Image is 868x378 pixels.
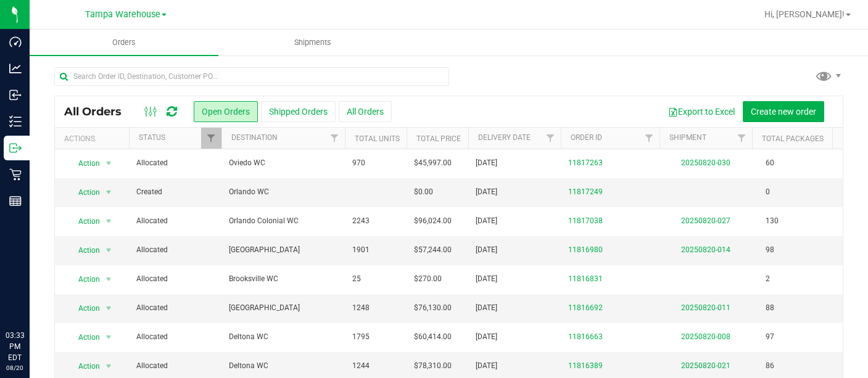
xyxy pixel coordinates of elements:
a: 20250820-014 [681,245,730,254]
iframe: Resource center [12,279,49,316]
span: $78,310.00 [414,360,452,372]
a: 20250820-021 [681,361,730,370]
span: 1901 [352,244,370,256]
span: select [101,329,117,346]
button: Create new order [743,101,824,122]
button: Export to Excel [660,101,743,122]
inline-svg: Outbound [9,142,22,154]
inline-svg: Analytics [9,62,22,75]
span: select [101,155,117,172]
a: 11817263 [568,157,603,169]
span: All Orders [64,105,134,118]
span: Shipments [278,37,348,48]
span: Action [67,329,101,346]
a: Filter [732,128,752,149]
a: Filter [639,128,659,149]
span: Action [67,358,101,375]
a: 11816389 [568,360,603,372]
iframe: Resource center unread badge [36,277,51,292]
span: $96,024.00 [414,215,452,227]
span: 130 [759,212,785,230]
span: Action [67,213,101,230]
inline-svg: Inbound [9,89,22,101]
a: Total Price [416,134,461,143]
span: Orlando Colonial WC [229,215,337,227]
a: 20250820-011 [681,303,730,312]
span: Allocated [136,157,214,169]
span: Deltona WC [229,360,337,372]
a: Destination [231,133,278,142]
a: 20250820-008 [681,332,730,341]
a: 11817249 [568,186,603,198]
span: [DATE] [476,360,497,372]
inline-svg: Dashboard [9,36,22,48]
a: Orders [30,30,218,55]
a: Filter [201,128,221,149]
span: Allocated [136,331,214,343]
span: 86 [759,357,780,375]
span: select [101,242,117,259]
span: [DATE] [476,273,497,285]
a: Shipments [218,30,407,55]
span: [DATE] [476,157,497,169]
a: Order ID [571,133,602,142]
a: 20250820-030 [681,158,730,167]
span: 970 [352,157,365,169]
span: select [101,184,117,201]
button: Open Orders [194,101,258,122]
div: Actions [64,134,124,143]
span: $45,997.00 [414,157,452,169]
a: Delivery Date [478,133,531,142]
span: Brooksville WC [229,273,337,285]
a: Filter [324,128,345,149]
p: 08/20 [6,363,24,372]
span: Create new order [751,107,816,117]
a: 11817038 [568,215,603,227]
span: [DATE] [476,215,497,227]
a: 11816692 [568,302,603,314]
span: $57,244.00 [414,244,452,256]
span: [DATE] [476,244,497,256]
button: Shipped Orders [261,101,336,122]
span: select [101,358,117,375]
span: $270.00 [414,273,442,285]
span: 60 [759,154,780,172]
span: Allocated [136,215,214,227]
a: Status [139,133,165,142]
span: Tampa Warehouse [85,9,160,20]
p: 03:33 PM EDT [6,330,24,363]
span: Hi, [PERSON_NAME]! [764,9,845,19]
span: select [101,213,117,230]
a: 11816663 [568,331,603,343]
span: Orlando WC [229,186,337,198]
a: 11816980 [568,244,603,256]
span: 2 [759,270,776,288]
span: $76,130.00 [414,302,452,314]
span: Allocated [136,244,214,256]
a: Shipment [669,133,706,142]
span: 98 [759,241,780,259]
span: $60,414.00 [414,331,452,343]
span: Allocated [136,360,214,372]
a: 11816831 [568,273,603,285]
span: 2243 [352,215,370,227]
span: Created [136,186,214,198]
span: Action [67,271,101,288]
inline-svg: Retail [9,168,22,181]
a: 20250820-027 [681,216,730,225]
a: Filter [540,128,561,149]
span: Oviedo WC [229,157,337,169]
span: 1248 [352,302,370,314]
inline-svg: Inventory [9,115,22,128]
span: [GEOGRAPHIC_DATA] [229,302,337,314]
span: select [101,271,117,288]
button: All Orders [339,101,392,122]
span: 25 [352,273,361,285]
span: 0 [759,183,776,201]
span: 1795 [352,331,370,343]
span: [DATE] [476,302,497,314]
span: Orders [96,37,152,48]
span: [DATE] [476,331,497,343]
input: Search Order ID, Destination, Customer PO... [54,67,449,86]
a: Total Packages [762,134,824,143]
